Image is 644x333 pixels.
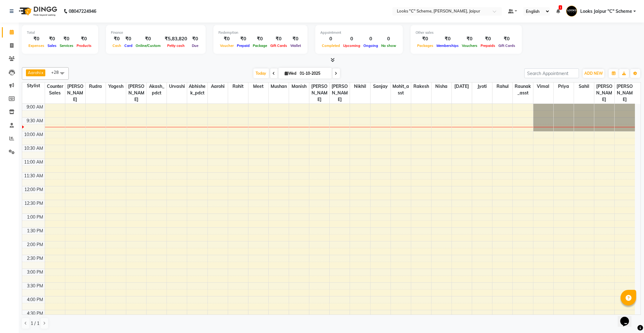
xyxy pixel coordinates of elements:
[594,83,614,103] span: [PERSON_NAME]
[27,30,93,35] div: Total
[26,283,45,289] div: 3:30 PM
[106,83,126,90] span: Yogesh
[289,43,302,48] span: Wallet
[31,320,39,327] span: 1 / 1
[432,83,452,90] span: Nisha
[23,131,45,138] div: 10:00 AM
[269,43,289,48] span: Gift Cards
[51,70,63,75] span: +28
[330,83,350,103] span: [PERSON_NAME]
[26,269,45,275] div: 3:00 PM
[27,43,46,48] span: Expenses
[46,35,58,43] div: ₹0
[556,8,560,14] a: 1
[41,70,43,75] a: x
[269,35,289,43] div: ₹0
[111,43,123,48] span: Cash
[218,35,235,43] div: ₹0
[58,43,75,48] span: Services
[86,83,106,90] span: Rudra
[533,83,553,90] span: Vimal
[167,83,187,90] span: Urvashi
[126,83,146,103] span: [PERSON_NAME]
[147,83,167,97] span: Akash_pdct
[23,186,45,193] div: 12:00 PM
[497,35,517,43] div: ₹0
[371,83,391,90] span: Sanjay
[75,43,93,48] span: Products
[123,35,134,43] div: ₹0
[26,241,45,248] div: 2:00 PM
[46,43,58,48] span: Sales
[583,69,604,78] button: ADD NEW
[190,43,200,48] span: Due
[26,296,45,303] div: 4:00 PM
[320,35,342,43] div: 0
[123,43,134,48] span: Card
[391,83,411,97] span: Mohit_asst
[566,6,577,17] img: Looks Jaipur "C" Scheme
[26,228,45,234] div: 1:30 PM
[554,83,574,90] span: Priya
[248,83,268,90] span: Meet
[23,200,45,207] div: 12:30 PM
[362,35,380,43] div: 0
[23,173,45,179] div: 11:30 AM
[45,83,65,97] span: Counter Sales
[26,214,45,220] div: 1:00 PM
[58,35,75,43] div: ₹0
[26,255,45,262] div: 2:30 PM
[435,43,460,48] span: Memberships
[524,68,579,78] input: Search Appointment
[380,43,398,48] span: No show
[269,83,289,90] span: Mushan
[298,69,329,78] input: 2025-10-01
[362,43,380,48] span: Ongoing
[452,83,472,90] span: [DATE]
[166,43,186,48] span: Petty cash
[435,35,460,43] div: ₹0
[320,43,342,48] span: Completed
[69,3,96,20] b: 08047224946
[208,83,228,90] span: Aarohi
[350,83,370,90] span: Nikhil
[342,35,362,43] div: 0
[16,3,59,20] img: logo
[513,83,533,97] span: Raunak_asst
[460,43,479,48] span: Vouchers
[253,68,269,78] span: Today
[497,43,517,48] span: Gift Cards
[23,145,45,152] div: 10:30 AM
[26,310,45,317] div: 4:30 PM
[580,8,632,15] span: Looks Jaipur "C" Scheme
[65,83,85,103] span: [PERSON_NAME]
[162,35,190,43] div: ₹5,83,820
[416,30,517,35] div: Other sales
[492,83,512,90] span: Rahul
[111,35,123,43] div: ₹0
[111,30,201,35] div: Finance
[289,83,309,90] span: Manish
[574,83,594,90] span: sahil
[342,43,362,48] span: Upcoming
[289,35,302,43] div: ₹0
[479,35,497,43] div: ₹0
[187,83,207,97] span: Abhishek_pdct
[235,35,251,43] div: ₹0
[235,43,251,48] span: Prepaid
[26,104,45,110] div: 9:00 AM
[584,71,603,76] span: ADD NEW
[134,35,162,43] div: ₹0
[218,43,235,48] span: Voucher
[416,43,435,48] span: Packages
[283,71,298,76] span: Wed
[251,35,269,43] div: ₹0
[75,35,93,43] div: ₹0
[380,35,398,43] div: 0
[23,159,45,165] div: 11:00 AM
[309,83,329,103] span: [PERSON_NAME]
[320,30,398,35] div: Appointment
[218,30,302,35] div: Redemption
[228,83,248,90] span: Rohit
[134,43,162,48] span: Online/Custom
